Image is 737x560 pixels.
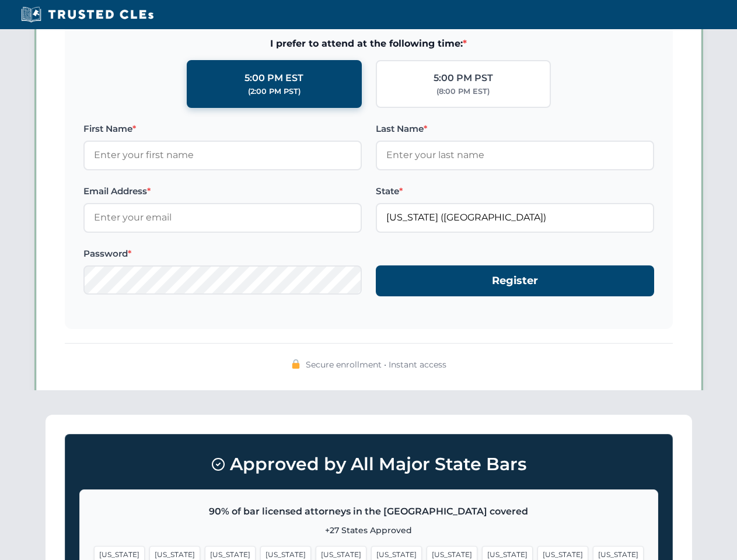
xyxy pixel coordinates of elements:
[306,358,446,371] span: Secure enrollment • Instant access
[376,141,654,170] input: Enter your last name
[83,122,362,136] label: First Name
[83,203,362,232] input: Enter your email
[436,86,490,97] div: (8:00 PM EST)
[248,86,301,97] div: (2:00 PM PST)
[244,71,303,86] div: 5:00 PM EST
[94,504,644,519] p: 90% of bar licensed attorneys in the [GEOGRAPHIC_DATA] covered
[18,6,157,23] img: Trusted CLEs
[83,36,654,51] span: I prefer to attend at the following time:
[291,359,301,369] img: 🔒
[376,265,654,296] button: Register
[83,141,362,170] input: Enter your first name
[83,247,362,261] label: Password
[376,203,654,232] input: Florida (FL)
[434,71,493,86] div: 5:00 PM PST
[79,449,658,480] h3: Approved by All Major State Bars
[94,524,644,537] p: +27 States Approved
[376,122,654,136] label: Last Name
[83,184,362,198] label: Email Address
[376,184,654,198] label: State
